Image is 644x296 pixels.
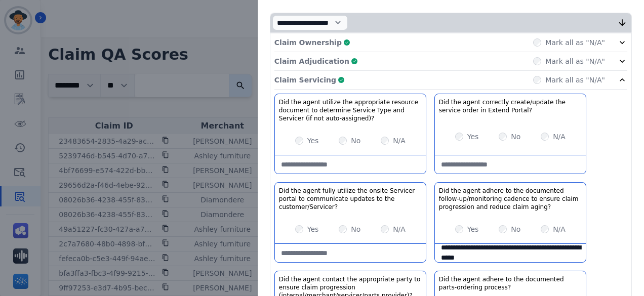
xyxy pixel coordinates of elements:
h3: Did the agent adhere to the documented follow-up/monitoring cadence to ensure claim progression a... [439,187,582,211]
label: No [351,136,360,146]
label: No [351,224,360,234]
p: Claim Servicing [274,75,336,85]
label: Mark all as "N/A" [545,56,605,66]
label: Yes [467,132,479,142]
label: Mark all as "N/A" [545,37,605,48]
p: Claim Adjudication [274,56,349,66]
label: No [511,224,520,234]
label: No [511,132,520,142]
label: N/A [393,136,406,146]
h3: Did the agent fully utilize the onsite Servicer portal to communicate updates to the customer/Ser... [279,187,422,211]
h3: Did the agent correctly create/update the service order in Extend Portal? [439,98,582,114]
p: Claim Ownership [274,37,342,48]
label: N/A [393,224,406,234]
label: Yes [467,224,479,234]
label: N/A [553,224,566,234]
label: Yes [307,224,319,234]
h3: Did the agent adhere to the documented parts-ordering process? [439,275,582,291]
h3: Did the agent utilize the appropriate resource document to determine Service Type and Servicer (i... [279,98,422,122]
label: N/A [553,132,566,142]
label: Yes [307,136,319,146]
label: Mark all as "N/A" [545,75,605,85]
